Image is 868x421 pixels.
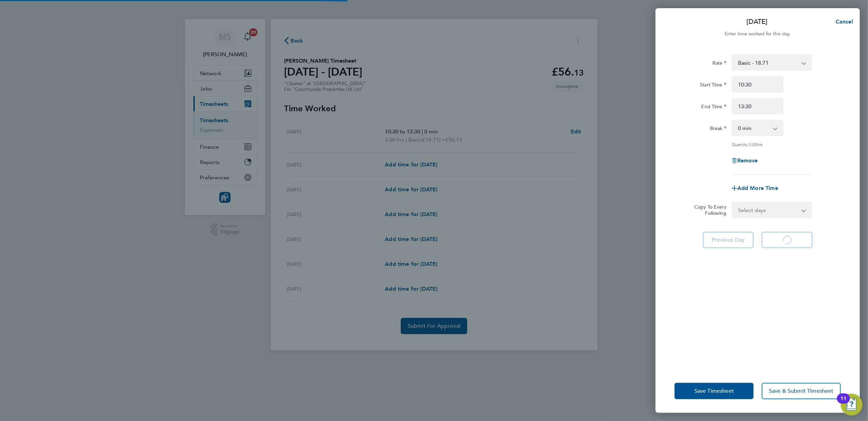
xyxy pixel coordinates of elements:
[737,185,778,191] span: Add More Time
[732,98,784,114] input: E.g. 18:00
[825,15,860,29] button: Cancel
[732,76,784,93] input: E.g. 08:00
[732,185,778,191] button: Add More Time
[712,60,726,68] label: Rate
[762,383,841,399] button: Save & Submit Timesheet
[840,399,847,407] div: 11
[834,18,853,25] span: Cancel
[732,142,812,147] div: Quantity: hrs
[694,388,734,394] span: Save Timesheet
[700,82,726,90] label: Start Time
[675,383,754,399] button: Save Timesheet
[710,125,726,133] label: Break
[701,103,726,112] label: End Time
[749,142,757,147] span: 3.00
[689,204,726,216] label: Copy To Every Following
[769,388,834,394] span: Save & Submit Timesheet
[737,157,758,164] span: Remove
[841,394,863,416] button: Open Resource Center, 11 new notifications
[656,30,860,38] div: Enter time worked for this day.
[732,158,758,163] button: Remove
[747,17,768,27] p: [DATE]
